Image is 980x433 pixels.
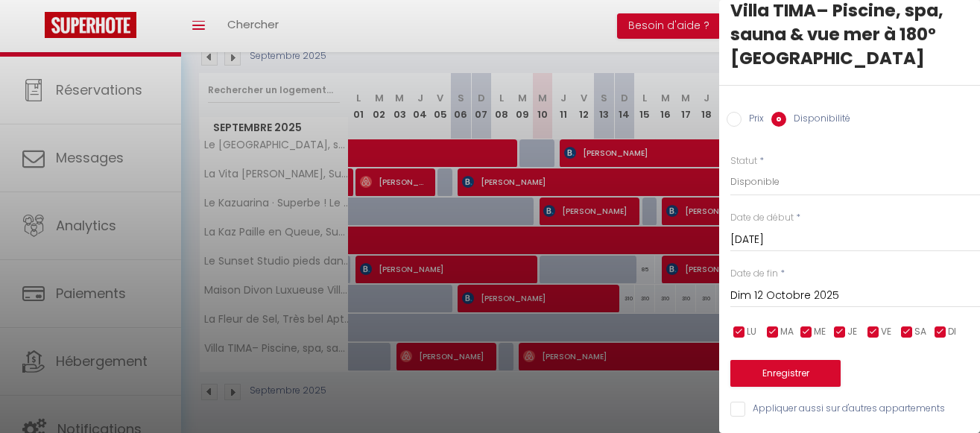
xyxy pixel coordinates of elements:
[730,360,841,387] button: Enregistrer
[747,325,756,339] span: LU
[881,325,891,339] span: VE
[814,325,826,339] span: ME
[914,325,926,339] span: SA
[12,6,57,51] button: Ouvrir le widget de chat LiveChat
[730,211,794,225] label: Date de début
[730,267,778,281] label: Date de fin
[730,154,757,168] label: Statut
[780,325,794,339] span: MA
[742,112,764,128] label: Prix
[948,325,956,339] span: DI
[847,325,857,339] span: JE
[786,112,850,128] label: Disponibilité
